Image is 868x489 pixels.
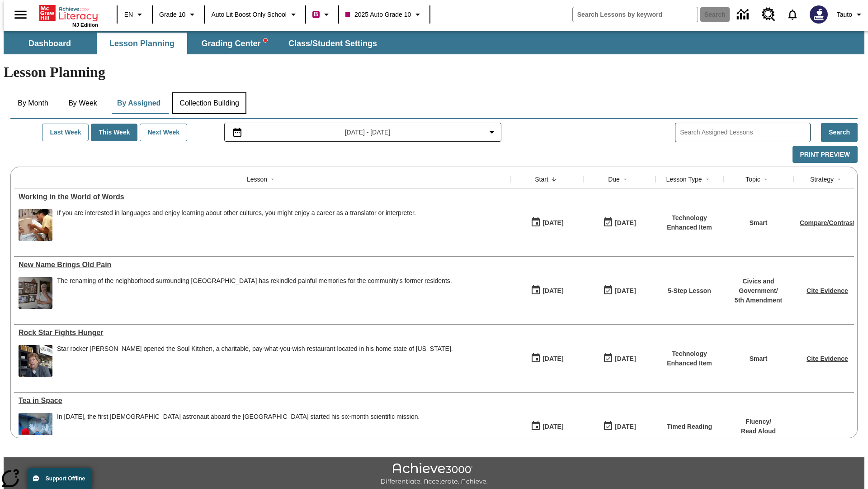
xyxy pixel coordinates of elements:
[668,286,711,296] p: 5-Step Lesson
[57,345,453,353] div: Star rocker [PERSON_NAME] opened the Soul Kitchen, a charitable, pay-what-you-wish restaurant loc...
[140,124,187,141] button: Next Week
[702,174,713,185] button: Sort
[680,126,810,139] input: Search Assigned Lessons
[159,10,185,19] span: Grade 10
[542,285,563,297] div: [DATE]
[573,7,698,22] input: search field
[807,355,848,362] a: Cite Evidence
[309,6,335,23] button: Boost Class color is violet red. Change class color
[109,38,175,49] span: Lesson Planning
[615,217,636,229] div: [DATE]
[542,217,563,229] div: [DATE]
[57,413,420,421] div: In [DATE], the first [DEMOGRAPHIC_DATA] astronaut aboard the [GEOGRAPHIC_DATA] started his six-mo...
[19,277,52,309] img: dodgertown_121813.jpg
[793,146,858,163] button: Print Preview
[19,345,52,377] img: A man in a restaurant with jars and dishes in the background and a sign that says Soul Kitchen. R...
[46,475,85,482] span: Support Offline
[39,3,98,28] div: Home
[728,296,789,305] p: 5th Amendment
[97,33,187,54] button: Lesson Planning
[615,353,636,364] div: [DATE]
[110,92,168,114] button: By Assigned
[821,123,858,142] button: Search
[834,174,844,185] button: Sort
[267,174,278,185] button: Sort
[535,175,548,184] div: Start
[189,33,279,54] button: Grading Center
[57,277,452,309] span: The renaming of the neighborhood surrounding Dodger Stadium has rekindled painful memories for th...
[201,38,267,49] span: Grading Center
[660,349,719,368] p: Technology Enhanced Item
[211,10,287,19] span: Auto Lit Boost only School
[667,422,712,431] p: Timed Reading
[345,10,411,19] span: 2025 Auto Grade 10
[528,214,566,231] button: 10/07/25: First time the lesson was available
[57,345,453,377] div: Star rocker Jon Bon Jovi opened the Soul Kitchen, a charitable, pay-what-you-wish restaurant loca...
[542,421,563,432] div: [DATE]
[208,6,302,23] button: School: Auto Lit Boost only School, Select your school
[542,353,563,364] div: [DATE]
[807,287,848,294] a: Cite Evidence
[528,418,566,435] button: 10/06/25: First time the lesson was available
[660,213,719,232] p: Technology Enhanced Item
[620,174,631,185] button: Sort
[281,33,384,54] button: Class/Student Settings
[19,193,506,201] div: Working in the World of Words
[380,463,488,486] img: Achieve3000 Differentiate Accelerate Achieve
[548,174,559,185] button: Sort
[5,33,95,54] button: Dashboard
[60,92,105,114] button: By Week
[72,22,98,28] span: NJ Edition
[486,127,497,138] svg: Collapse Date Range Filter
[39,4,98,22] a: Home
[810,175,834,184] div: Strategy
[7,1,34,28] button: Open side menu
[600,350,639,367] button: 10/08/25: Last day the lesson can be accessed
[4,31,864,54] div: SubNavbar
[27,468,92,489] button: Support Offline
[4,33,385,54] div: SubNavbar
[810,5,828,24] img: Avatar
[247,175,267,184] div: Lesson
[19,261,506,269] div: New Name Brings Old Pain
[91,124,137,141] button: This Week
[608,175,620,184] div: Due
[741,427,776,436] p: Read Aloud
[750,354,768,364] p: Smart
[120,6,149,23] button: Language: EN, Select a language
[600,214,639,231] button: 10/07/25: Last day the lesson can be accessed
[57,413,420,445] div: In December 2015, the first British astronaut aboard the International Space Station started his ...
[741,417,776,427] p: Fluency /
[10,92,56,114] button: By Month
[172,92,246,114] button: Collection Building
[19,261,506,269] a: New Name Brings Old Pain, Lessons
[57,209,416,217] div: If you are interested in languages and enjoy learning about other cultures, you might enjoy a car...
[4,64,864,81] h1: Lesson Planning
[600,282,639,299] button: 10/13/25: Last day the lesson can be accessed
[57,209,416,241] div: If you are interested in languages and enjoy learning about other cultures, you might enjoy a car...
[42,124,89,141] button: Last Week
[19,397,506,405] div: Tea in Space
[760,174,771,185] button: Sort
[731,2,756,27] a: Data Center
[833,6,868,23] button: Profile/Settings
[19,413,52,445] img: An astronaut, the first from the United Kingdom to travel to the International Space Station, wav...
[804,3,833,26] button: Select a new avatar
[19,329,506,337] a: Rock Star Fights Hunger , Lessons
[19,209,52,241] img: An interpreter holds a document for a patient at a hospital. Interpreters help people by translat...
[28,38,71,49] span: Dashboard
[342,6,427,23] button: Class: 2025 Auto Grade 10, Select your class
[528,350,566,367] button: 10/06/25: First time the lesson was available
[528,282,566,299] button: 10/07/25: First time the lesson was available
[781,3,804,26] a: Notifications
[615,285,636,297] div: [DATE]
[600,418,639,435] button: 10/12/25: Last day the lesson can be accessed
[19,329,506,337] div: Rock Star Fights Hunger
[750,218,768,228] p: Smart
[837,10,852,19] span: Tauto
[345,128,391,137] span: [DATE] - [DATE]
[156,6,201,23] button: Grade: Grade 10, Select a grade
